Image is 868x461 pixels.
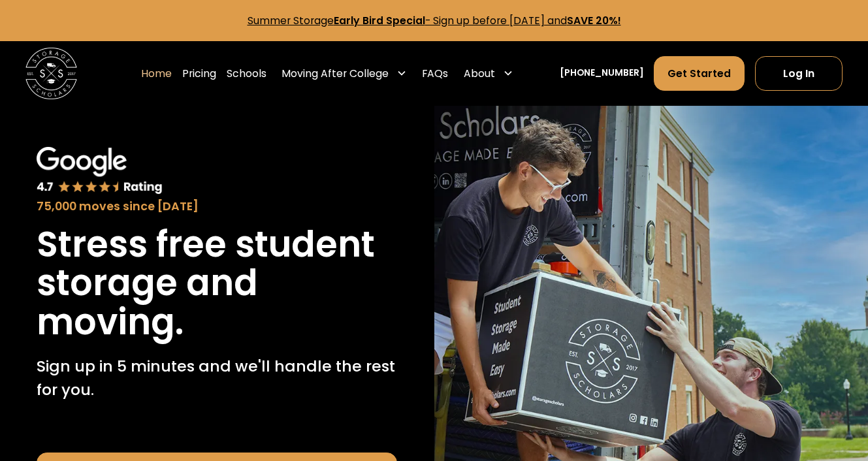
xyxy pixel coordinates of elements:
div: Moving After College [281,66,389,82]
a: Home [141,56,172,91]
a: FAQs [422,56,448,91]
a: [PHONE_NUMBER] [560,67,644,80]
h1: Stress free student storage and moving. [37,225,397,342]
a: Pricing [182,56,216,91]
a: Schools [227,56,266,91]
a: home [25,48,77,99]
img: Storage Scholars main logo [25,48,77,99]
a: Get Started [654,56,744,91]
div: 75,000 moves since [DATE] [37,198,397,215]
div: About [458,56,518,91]
a: Log In [755,56,843,91]
div: About [464,66,495,82]
a: Summer StorageEarly Bird Special- Sign up before [DATE] andSAVE 20%! [248,13,621,28]
img: Google 4.7 star rating [37,147,163,195]
div: Moving After College [276,56,411,91]
p: Sign up in 5 minutes and we'll handle the rest for you. [37,355,397,401]
strong: Early Bird Special [334,13,425,28]
strong: SAVE 20%! [567,13,621,28]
